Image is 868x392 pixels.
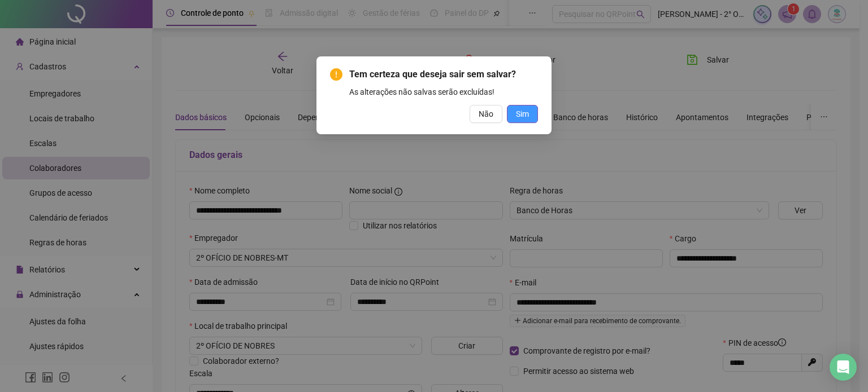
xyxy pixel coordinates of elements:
span: exclamation-circle [330,68,342,81]
span: As alterações não salvas serão excluídas! [349,87,494,96]
span: Sim [516,108,529,120]
button: Sim [507,105,538,123]
span: Tem certeza que deseja sair sem salvar? [349,69,516,80]
div: Open Intercom Messenger [830,354,857,381]
span: Não [479,108,493,120]
button: Não [470,105,502,123]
